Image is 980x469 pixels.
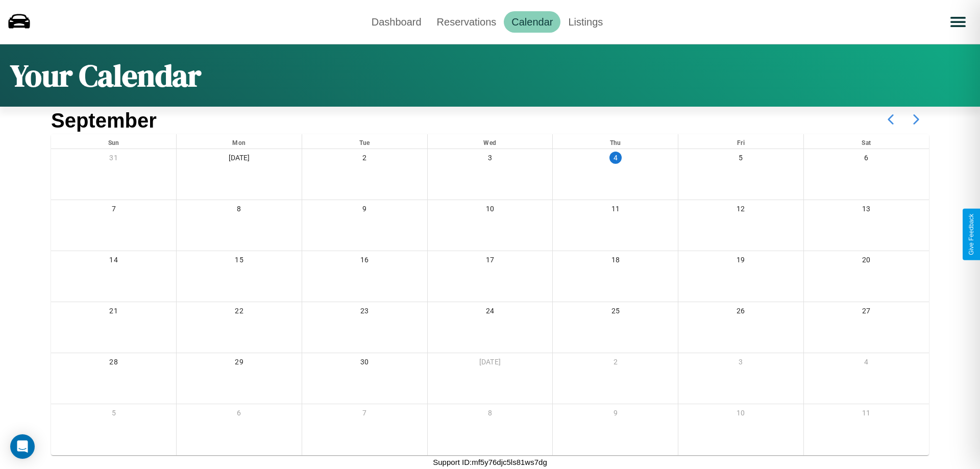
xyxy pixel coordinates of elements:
div: 17 [428,251,553,272]
a: Dashboard [364,11,429,33]
h2: September [51,109,157,132]
div: 20 [804,251,929,272]
div: 18 [553,251,678,272]
div: 3 [428,149,553,170]
div: Give Feedback [968,214,975,255]
div: Sun [51,134,176,149]
a: Calendar [504,11,560,33]
div: 2 [302,149,427,170]
div: 9 [302,200,427,221]
div: 6 [177,404,302,425]
div: 11 [804,404,929,425]
div: 27 [804,302,929,323]
div: Tue [302,134,427,149]
a: Listings [560,11,610,33]
div: 19 [678,251,803,272]
div: 9 [553,404,678,425]
h1: Your Calendar [10,55,201,96]
div: 21 [51,302,176,323]
div: Mon [177,134,302,149]
a: Reservations [429,11,504,33]
div: 31 [51,149,176,170]
div: 23 [302,302,427,323]
div: 4 [609,152,622,164]
div: Sat [804,134,929,149]
div: Wed [428,134,553,149]
div: 5 [678,149,803,170]
div: 7 [302,404,427,425]
p: Support ID: mf5y76djc5ls81ws7dg [433,455,547,469]
div: 22 [177,302,302,323]
div: 25 [553,302,678,323]
div: 28 [51,353,176,374]
div: 10 [678,404,803,425]
div: 26 [678,302,803,323]
div: 15 [177,251,302,272]
div: 16 [302,251,427,272]
div: Thu [553,134,678,149]
div: 10 [428,200,553,221]
button: Open menu [944,8,972,36]
div: Fri [678,134,803,149]
div: 3 [678,353,803,374]
div: 7 [51,200,176,221]
div: 12 [678,200,803,221]
div: Open Intercom Messenger [10,434,35,459]
div: 8 [177,200,302,221]
div: 8 [428,404,553,425]
div: 2 [553,353,678,374]
div: [DATE] [428,353,553,374]
div: 14 [51,251,176,272]
div: 4 [804,353,929,374]
div: 29 [177,353,302,374]
div: 6 [804,149,929,170]
div: 24 [428,302,553,323]
div: 5 [51,404,176,425]
div: 30 [302,353,427,374]
div: [DATE] [177,149,302,170]
div: 11 [553,200,678,221]
div: 13 [804,200,929,221]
